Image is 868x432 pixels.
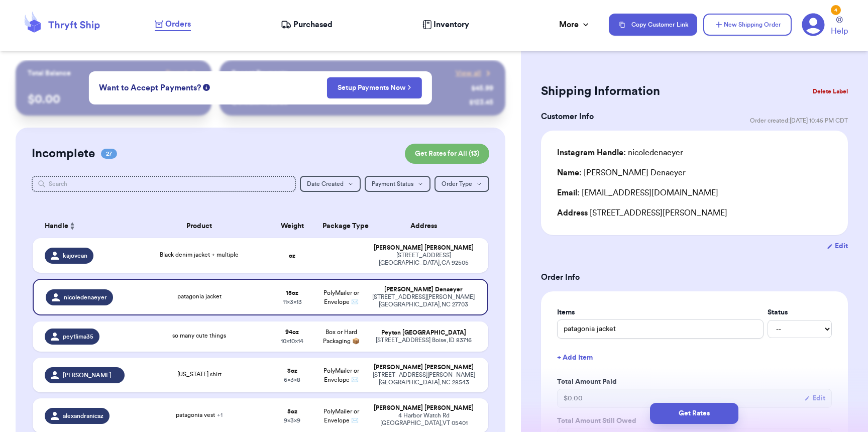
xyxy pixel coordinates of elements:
th: Product [131,214,268,238]
button: Order Type [435,176,489,192]
span: Black denim jacket + multiple [160,252,239,258]
div: [PERSON_NAME] [PERSON_NAME] [372,404,476,412]
button: Edit [804,393,825,403]
div: $ 123.45 [469,97,493,107]
button: + Add Item [553,347,836,369]
span: patagonia vest [176,412,223,418]
span: Payout [166,68,187,78]
div: Peyton [GEOGRAPHIC_DATA] [372,329,476,337]
span: PolyMailer or Envelope ✉️ [323,408,359,423]
label: Status [768,307,832,317]
button: New Shipping Order [703,14,792,36]
span: PolyMailer or Envelope ✉️ [323,290,359,305]
span: $ 0.00 [564,393,583,403]
button: Sort ascending [68,220,76,232]
span: Instagram Handle: [557,149,626,157]
span: Inventory [433,19,469,31]
button: Date Created [300,176,361,192]
span: Address [557,209,588,217]
span: 6 x 3 x 8 [284,377,300,383]
span: [PERSON_NAME].taylorrrr [63,371,119,379]
span: Help [831,25,848,37]
th: Weight [268,214,316,238]
a: 4 [802,13,825,36]
div: [STREET_ADDRESS] Boise , ID 83716 [372,337,476,344]
strong: 3 oz [287,368,297,374]
a: Payout [166,68,199,78]
span: Email: [557,189,580,197]
span: Order created: [DATE] 10:45 PM CDT [750,117,848,125]
span: 10 x 10 x 14 [281,338,303,344]
a: Purchased [281,19,333,31]
th: Package Type [316,214,365,238]
span: View all [456,68,481,78]
p: Total Balance [28,68,71,78]
span: Payment Status [372,181,413,187]
span: Want to Accept Payments? [99,82,201,94]
div: [PERSON_NAME] Denaeyer [557,167,686,179]
span: + 1 [217,412,223,418]
div: [STREET_ADDRESS] [GEOGRAPHIC_DATA] , CA 92505 [372,252,476,267]
div: [STREET_ADDRESS][PERSON_NAME] [GEOGRAPHIC_DATA] , NC 28543 [372,371,476,386]
a: Orders [155,18,191,31]
span: Purchased [293,19,333,31]
div: [STREET_ADDRESS][PERSON_NAME] [GEOGRAPHIC_DATA] , NC 27703 [372,293,475,308]
span: nicoledenaeyer [64,293,107,301]
span: peytlima35 [63,333,93,341]
strong: oz [289,253,295,259]
span: 27 [101,149,117,159]
a: Help [831,17,848,37]
strong: 15 oz [286,290,298,296]
div: [PERSON_NAME] [PERSON_NAME] [372,244,476,252]
button: Get Rates for All (13) [405,144,489,164]
span: Date Created [307,181,344,187]
span: [US_STATE] shirt [177,371,222,377]
div: [STREET_ADDRESS][PERSON_NAME] [557,207,832,219]
a: Inventory [422,19,469,31]
div: 4 [831,5,841,15]
span: patagonia jacket [177,293,222,299]
p: $ 0.00 [28,91,199,107]
button: Setup Payments Now [327,77,422,98]
span: Order Type [442,181,472,187]
th: Address [366,214,488,238]
button: Edit [827,241,848,251]
button: Get Rates [650,403,738,424]
label: Items [557,307,764,317]
a: Setup Payments Now [338,83,411,93]
div: [PERSON_NAME] Denaeyer [372,286,475,293]
input: Search [32,176,296,192]
button: Delete Label [809,80,852,102]
span: PolyMailer or Envelope ✉️ [323,368,359,383]
span: so many cute things [172,333,226,339]
button: Payment Status [365,176,430,192]
strong: 5 oz [287,408,297,414]
div: 4 Harbor Watch Rd [GEOGRAPHIC_DATA] , VT 05401 [372,412,476,427]
span: Orders [165,18,191,30]
span: Box or Hard Packaging 📦 [323,329,360,344]
h2: Incomplete [32,146,95,162]
h3: Customer Info [541,111,594,123]
div: More [559,19,591,31]
div: $ 45.99 [471,83,493,93]
strong: 94 oz [285,329,299,335]
a: View all [456,68,493,78]
label: Total Amount Paid [557,377,832,387]
span: Handle [45,221,68,232]
p: Recent Payments [232,68,287,78]
div: [EMAIL_ADDRESS][DOMAIN_NAME] [557,187,832,199]
div: nicoledenaeyer [557,147,683,159]
h2: Shipping Information [541,83,660,99]
span: kajovean [63,252,87,260]
button: Copy Customer Link [609,14,697,36]
div: [PERSON_NAME] [PERSON_NAME] [372,364,476,371]
span: alexandranicaz [63,412,103,420]
span: Name: [557,169,582,177]
span: 11 x 3 x 13 [283,299,302,305]
span: 9 x 3 x 9 [284,417,300,423]
h3: Order Info [541,271,848,283]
